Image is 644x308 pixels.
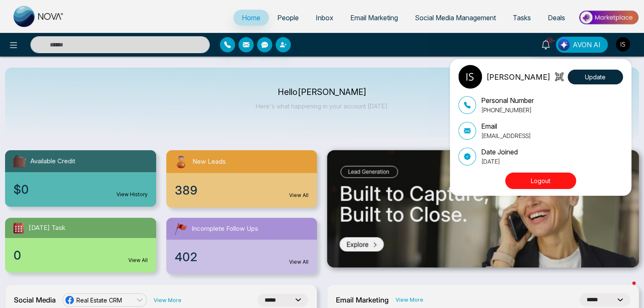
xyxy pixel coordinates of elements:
p: Email [481,121,531,131]
p: Date Joined [481,147,518,157]
button: Logout [505,173,576,189]
p: [DATE] [481,157,518,166]
p: [PHONE_NUMBER] [481,105,534,114]
p: [PERSON_NAME] [486,71,550,83]
iframe: Intercom live chat [615,279,636,300]
button: Update [568,70,623,84]
p: Personal Number [481,95,534,105]
p: [EMAIL_ADDRESS] [481,131,531,140]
